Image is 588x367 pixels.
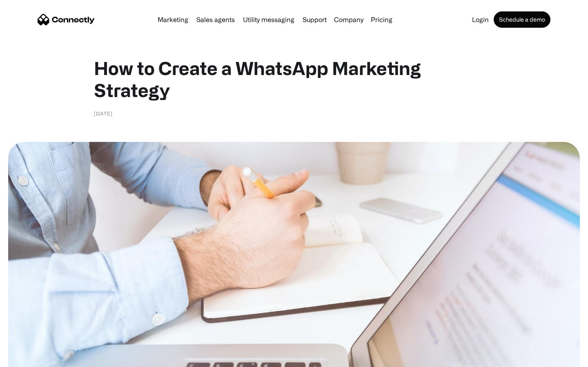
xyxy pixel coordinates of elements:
a: Marketing [154,16,192,23]
aside: Language selected: English [8,353,49,364]
a: Support [299,16,330,23]
ul: Language list [16,353,49,364]
a: Schedule a demo [494,11,550,28]
a: Login [469,16,492,23]
div: [DATE] [94,109,113,117]
a: Sales agents [193,16,238,23]
a: Utility messaging [240,16,298,23]
a: Pricing [367,16,396,23]
div: Company [334,14,363,25]
h1: How to Create a WhatsApp Marketing Strategy [94,57,494,101]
